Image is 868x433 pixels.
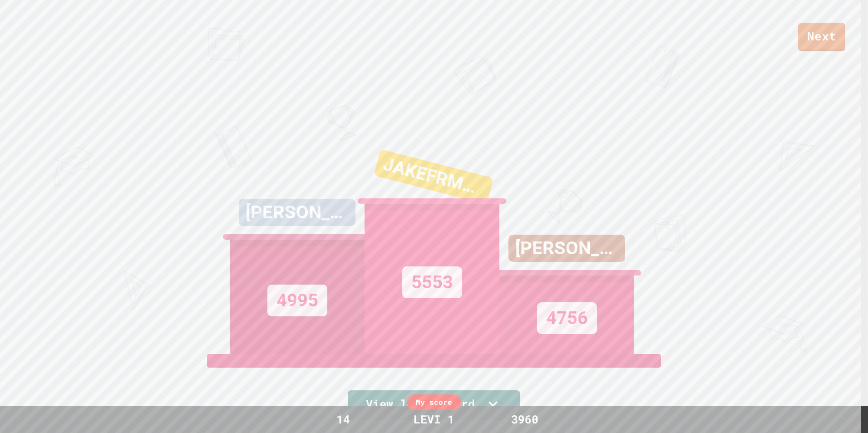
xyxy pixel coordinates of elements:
[407,394,461,410] div: My score
[374,149,493,204] div: JAKEFRMST8FRM
[537,302,597,334] div: 4756
[508,235,625,262] div: [PERSON_NAME]
[404,411,464,428] div: LEVI 1
[267,285,327,316] div: 4995
[402,266,462,298] div: 5553
[309,411,377,428] div: 14
[348,390,520,419] a: View leaderboard
[798,23,845,51] a: Next
[239,199,355,226] div: [PERSON_NAME]
[491,411,559,428] div: 3960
